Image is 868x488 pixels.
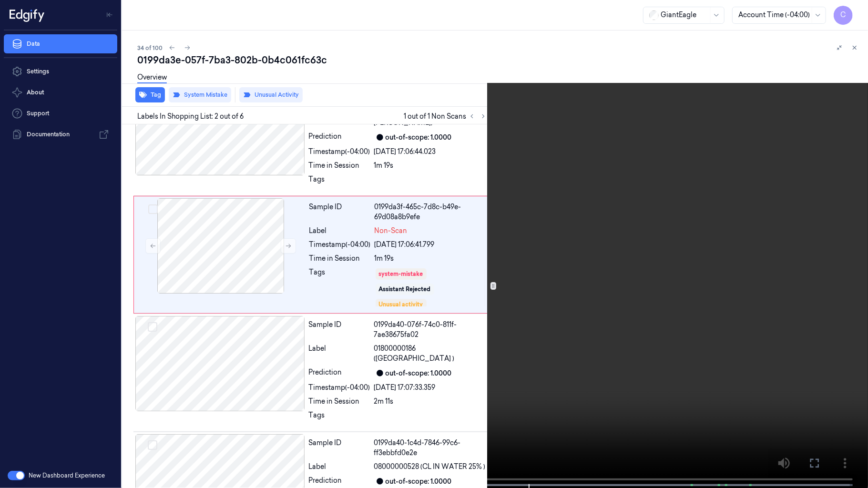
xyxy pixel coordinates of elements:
[386,368,452,378] div: out-of-scope: 1.0000
[309,383,370,393] div: Timestamp (-04:00)
[137,44,163,52] span: 34 of 100
[374,462,486,472] span: 08000000528 (CL IN WATER 25% )
[309,344,370,364] div: Label
[309,202,371,222] div: Sample ID
[374,161,487,171] div: 1m 19s
[4,83,117,102] button: About
[309,320,370,340] div: Sample ID
[148,440,157,450] button: Select row
[309,254,371,264] div: Time in Session
[374,438,487,458] div: 0199da40-1c4d-7846-99c6-ff3ebbfd0e2e
[375,240,487,250] div: [DATE] 17:06:41.799
[148,204,158,214] button: Select row
[309,267,371,307] div: Tags
[4,62,117,81] a: Settings
[148,322,157,332] button: Select row
[102,7,117,22] button: Toggle Navigation
[4,125,117,144] a: Documentation
[309,226,371,236] div: Label
[4,34,117,53] a: Data
[309,438,370,458] div: Sample ID
[309,367,370,379] div: Prediction
[379,285,431,294] div: Assistant Rejected
[374,320,487,340] div: 0199da40-076f-74c0-811f-7ae38675fa02
[379,270,423,278] div: system-mistake
[379,300,423,309] div: Unusual activity
[404,111,489,122] span: 1 out of 1 Non Scans
[169,87,231,102] button: System Mistake
[374,344,487,364] span: 01800000186 ([GEOGRAPHIC_DATA] )
[374,383,487,393] div: [DATE] 17:07:33.359
[309,161,370,171] div: Time in Session
[137,72,167,83] a: Overview
[375,226,408,236] span: Non-Scan
[309,132,370,143] div: Prediction
[386,132,452,142] div: out-of-scope: 1.0000
[309,462,370,472] div: Label
[137,53,860,67] div: 0199da3e-057f-7ba3-802b-0b4c061fc63c
[309,476,370,487] div: Prediction
[309,240,371,250] div: Timestamp (-04:00)
[135,87,165,102] button: Tag
[309,396,370,407] div: Time in Session
[137,112,244,122] span: Labels In Shopping List: 2 out of 6
[386,477,452,487] div: out-of-scope: 1.0000
[309,147,370,157] div: Timestamp (-04:00)
[374,396,487,407] div: 2m 11s
[374,147,487,157] div: [DATE] 17:06:44.023
[375,202,487,222] div: 0199da3f-465c-7d8c-b49e-69d08a8b9efe
[239,87,303,102] button: Unusual Activity
[309,410,370,426] div: Tags
[309,174,370,190] div: Tags
[834,6,853,25] button: C
[4,104,117,123] a: Support
[375,254,487,264] div: 1m 19s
